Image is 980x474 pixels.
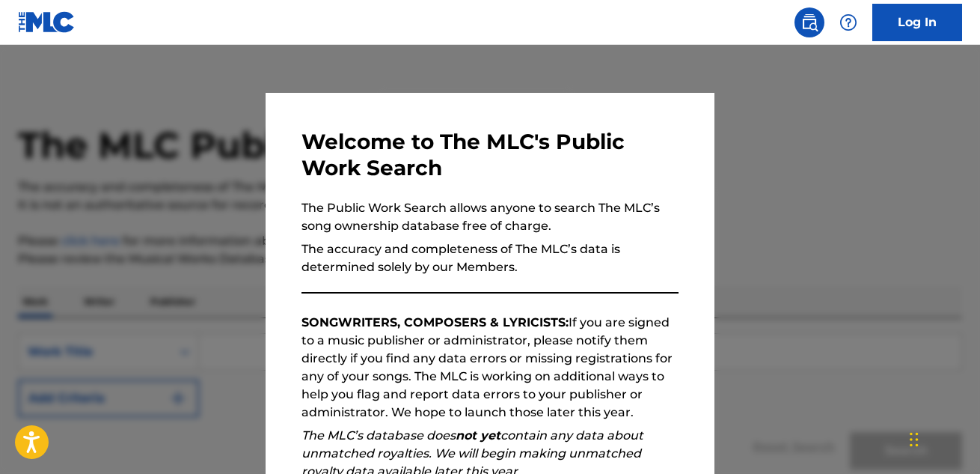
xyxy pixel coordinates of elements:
p: The accuracy and completeness of The MLC’s data is determined solely by our Members. [301,240,679,276]
div: Help [833,7,863,37]
strong: not yet [456,428,500,443]
div: Drag [910,417,919,462]
img: search [800,13,818,31]
a: Log In [872,4,962,41]
img: help [839,13,857,31]
iframe: Chat Widget [905,402,980,474]
a: Public Search [794,7,824,37]
img: MLC Logo [18,11,76,33]
p: The Public Work Search allows anyone to search The MLC’s song ownership database free of charge. [301,199,679,235]
p: If you are signed to a music publisher or administrator, please notify them directly if you find ... [301,314,679,422]
strong: SONGWRITERS, COMPOSERS & LYRICISTS: [301,315,569,329]
h3: Welcome to The MLC's Public Work Search [301,129,679,181]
